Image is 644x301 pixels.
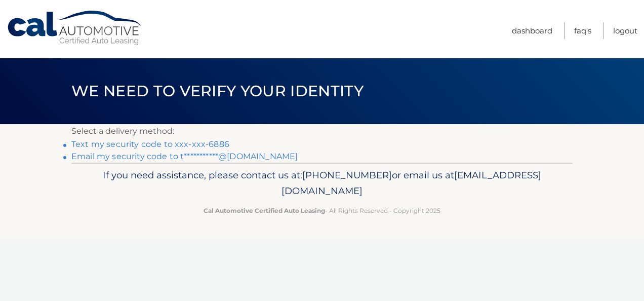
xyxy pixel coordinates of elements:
[78,205,566,216] p: - All Rights Reserved - Copyright 2025
[78,167,566,200] p: If you need assistance, please contact us at: or email us at
[71,139,229,149] a: Text my security code to xxx-xxx-6886
[302,169,392,181] span: [PHONE_NUMBER]
[204,207,325,214] strong: Cal Automotive Certified Auto Leasing
[613,22,637,39] a: Logout
[512,22,552,39] a: Dashboard
[574,22,591,39] a: FAQ's
[71,124,573,138] p: Select a delivery method:
[7,10,143,46] a: Cal Automotive
[71,82,364,100] span: We need to verify your identity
